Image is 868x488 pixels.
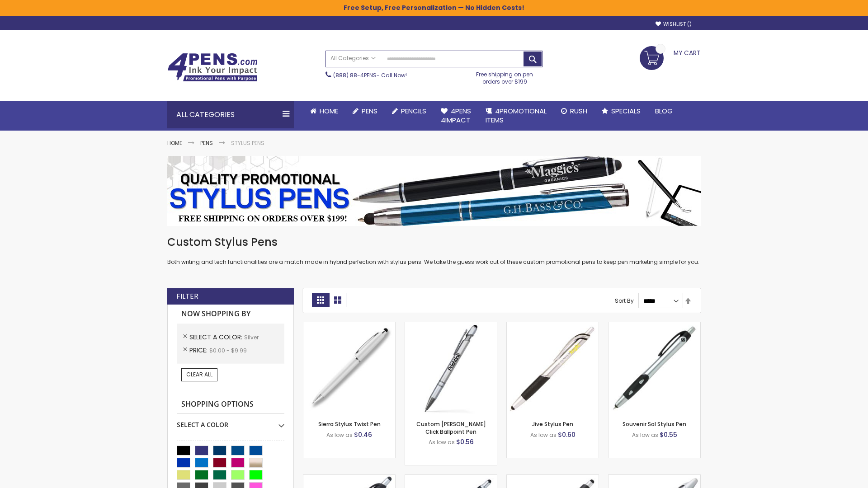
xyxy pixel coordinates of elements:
[648,101,680,121] a: Blog
[507,474,599,482] a: Souvenir® Emblem Stylus Pen-Silver
[330,55,376,62] span: All Categories
[200,139,213,147] a: Pens
[655,106,673,116] span: Blog
[405,474,497,482] a: Epiphany Stylus Pens-Silver
[385,101,434,121] a: Pencils
[594,101,648,121] a: Specials
[660,430,677,439] span: $0.55
[167,101,294,128] div: All Categories
[345,101,385,121] a: Pens
[507,322,599,414] img: Jive Stylus Pen-Silver
[441,106,471,125] span: 4Pens 4impact
[167,139,182,147] a: Home
[318,420,381,428] a: Sierra Stylus Twist Pen
[434,101,478,131] a: 4Pens4impact
[189,346,209,355] span: Price
[456,437,474,446] span: $0.56
[558,430,576,439] span: $0.60
[467,67,543,85] div: Free shipping on pen orders over $199
[189,333,244,342] span: Select A Color
[303,322,395,329] a: Stypen-35-Silver
[532,420,573,428] a: Jive Stylus Pen
[570,106,587,116] span: Rush
[303,474,395,482] a: React Stylus Grip Pen-Silver
[244,333,259,341] span: Silver
[554,101,594,121] a: Rush
[167,235,701,249] h1: Custom Stylus Pens
[231,139,264,147] strong: Stylus Pens
[176,291,198,301] strong: Filter
[401,106,426,116] span: Pencils
[209,347,247,354] span: $0.00 - $9.99
[167,156,701,226] img: Stylus Pens
[167,235,701,266] div: Both writing and tech functionalities are a match made in hybrid perfection with stylus pens. We ...
[623,420,686,428] a: Souvenir Sol Stylus Pen
[303,101,345,121] a: Home
[362,106,377,116] span: Pens
[333,71,407,79] span: - Call Now!
[429,438,455,446] span: As low as
[326,51,380,66] a: All Categories
[333,71,377,79] a: (888) 88-4PENS
[326,431,353,439] span: As low as
[478,101,554,131] a: 4PROMOTIONALITEMS
[303,322,395,414] img: Stypen-35-Silver
[177,414,284,429] div: Select A Color
[181,368,217,381] a: Clear All
[416,420,486,435] a: Custom [PERSON_NAME] Click Ballpoint Pen
[611,106,641,116] span: Specials
[167,53,258,82] img: 4Pens Custom Pens and Promotional Products
[486,106,547,125] span: 4PROMOTIONAL ITEMS
[507,322,599,329] a: Jive Stylus Pen-Silver
[177,395,284,414] strong: Shopping Options
[609,322,700,414] img: Souvenir Sol Stylus Pen-Silver
[186,371,212,378] span: Clear All
[405,322,497,414] img: Custom Alex II Click Ballpoint Pen-Silver
[632,431,658,439] span: As low as
[320,106,338,116] span: Home
[530,431,557,439] span: As low as
[609,322,700,329] a: Souvenir Sol Stylus Pen-Silver
[656,21,692,28] a: Wishlist
[609,474,700,482] a: Twist Highlighter-Pen Stylus Combo-Silver
[405,322,497,329] a: Custom Alex II Click Ballpoint Pen-Silver
[177,305,284,324] strong: Now Shopping by
[354,430,372,439] span: $0.46
[312,293,329,307] strong: Grid
[615,297,634,305] label: Sort By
